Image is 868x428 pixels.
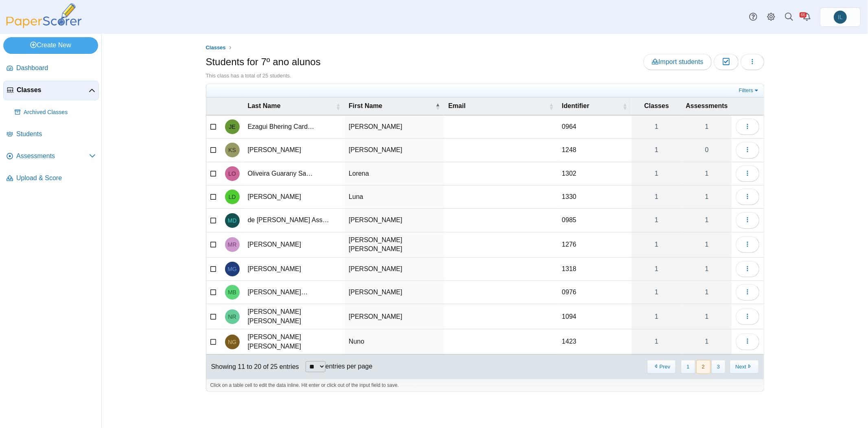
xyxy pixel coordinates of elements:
[682,115,732,138] a: 1
[838,14,843,20] span: Iara Lovizio
[24,108,96,117] span: Archived Classes
[228,242,237,247] span: Maria Raquel Rufino Melo
[3,125,99,144] a: Students
[17,86,89,95] span: Classes
[16,64,96,73] span: Dashboard
[448,101,547,110] span: Email
[730,360,759,373] button: Next
[632,304,682,329] a: 1
[345,185,444,209] td: Luna
[682,329,732,354] a: 1
[558,232,632,258] td: 1276
[229,194,236,200] span: Luna Dain Khodja
[345,162,444,185] td: Lorena
[435,102,440,110] span: First Name : Activate to invert sorting
[632,139,682,161] a: 1
[345,232,444,258] td: [PERSON_NAME] [PERSON_NAME]
[244,185,345,209] td: [PERSON_NAME]
[349,101,434,110] span: First Name
[632,232,682,257] a: 1
[244,258,345,281] td: [PERSON_NAME]
[632,209,682,232] a: 1
[682,209,732,232] a: 1
[711,360,726,373] button: 3
[16,174,96,183] span: Upload & Score
[632,185,682,208] a: 1
[558,304,632,329] td: 1094
[16,130,96,139] span: Students
[228,339,236,345] span: Nuno Guimarães Portela
[345,139,444,162] td: [PERSON_NAME]
[820,7,861,27] a: Iara Lovizio
[558,162,632,185] td: 1302
[632,281,682,304] a: 1
[206,44,226,51] span: Classes
[682,258,732,280] a: 1
[682,162,732,185] a: 1
[682,232,732,257] a: 1
[646,360,759,373] nav: pagination
[244,304,345,329] td: [PERSON_NAME] [PERSON_NAME]
[696,360,711,373] button: 2
[632,115,682,138] a: 1
[798,8,816,26] a: Alerts
[632,329,682,354] a: 1
[558,139,632,162] td: 1248
[558,115,632,139] td: 0964
[228,218,237,223] span: Maria de Brito Vianna Assumpção
[206,379,764,391] div: Click on a table cell to edit the data inline. Hit enter or click out of the input field to save.
[248,170,313,177] span: Oliveira Guarany Santos
[682,281,732,304] a: 1
[549,102,554,110] span: Email : Activate to sort
[16,152,89,161] span: Assessments
[248,101,334,110] span: Last Name
[834,11,847,24] span: Iara Lovizio
[11,103,99,122] a: Archived Classes
[228,171,236,176] span: Lorena Oliveira Guarany Santos
[244,232,345,258] td: [PERSON_NAME]
[203,43,228,53] a: Classes
[326,363,373,370] label: entries per page
[244,329,345,355] td: [PERSON_NAME] [PERSON_NAME]
[3,81,99,100] a: Classes
[632,162,682,185] a: 1
[206,55,321,69] h1: Students for 7º ano alunos
[248,123,315,130] span: Ezagui Bhering Cardoso
[228,147,236,153] span: Karl Shidô Traeger
[206,72,764,79] div: This class has a total of 25 students.
[345,209,444,232] td: [PERSON_NAME]
[558,258,632,281] td: 1318
[206,355,299,379] div: Showing 11 to 20 of 25 entries
[336,102,341,110] span: Last Name : Activate to sort
[558,209,632,232] td: 0985
[3,59,99,78] a: Dashboard
[737,86,762,95] a: Filters
[682,304,732,329] a: 1
[558,329,632,355] td: 1423
[562,101,621,110] span: Identifier
[244,139,345,162] td: [PERSON_NAME]
[682,139,732,161] a: 0
[228,289,236,295] span: Miguel Bortoleto Bernardini Breda Miranda
[229,124,235,130] span: Julia Ezagui Bhering Cardoso
[345,258,444,281] td: [PERSON_NAME]
[643,54,712,70] a: Import students
[623,102,627,110] span: Identifier : Activate to sort
[345,115,444,139] td: [PERSON_NAME]
[3,147,99,166] a: Assessments
[3,169,99,188] a: Upload & Score
[227,266,237,272] span: Mário Gonzalez Calderon
[248,289,308,296] span: Bortoleto Bernardini Breda Miranda
[558,185,632,209] td: 1330
[632,258,682,280] a: 1
[3,22,85,29] a: PaperScorer
[3,3,85,28] img: PaperScorer
[682,185,732,208] a: 1
[345,304,444,329] td: [PERSON_NAME]
[686,101,728,110] span: Assessments
[345,329,444,355] td: Nuno
[248,216,329,223] span: de Brito Vianna Assumpção
[558,281,632,304] td: 0976
[647,360,676,373] button: Previous
[681,360,695,373] button: 1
